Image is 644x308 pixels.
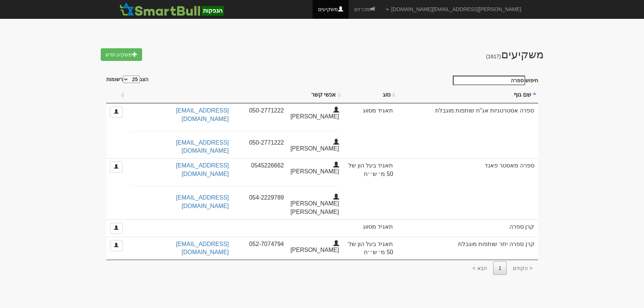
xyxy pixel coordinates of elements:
[176,139,229,154] a: [EMAIL_ADDRESS][DOMAIN_NAME]
[343,219,397,237] td: תאגיד מסווג
[397,237,538,260] td: קרן ספרה יתר שותפות מוגבלת
[289,162,344,176] div: [PERSON_NAME]
[450,76,538,85] label: חיפוש
[234,162,289,170] div: 0545226662
[106,76,148,83] label: הצג רשומות
[343,87,397,103] th: סוג : activate to sort column ascending
[397,158,538,219] td: ספרה מאסטר פאנד
[397,103,538,158] td: ספרה אסטרטגיות אג"ח שותפות מוגבלת
[467,262,492,275] a: הבא >
[343,158,397,219] td: תאגיד בעל הון של 50 מ׳ ש׳׳ח
[507,262,538,275] a: < הקודם
[486,48,544,60] span: משקיעים
[176,162,229,177] a: [EMAIL_ADDRESS][DOMAIN_NAME]
[176,241,229,256] a: [EMAIL_ADDRESS][DOMAIN_NAME]
[234,107,289,115] div: 050-2771222
[343,103,397,158] td: תאגיד מסווג
[453,76,525,85] input: חיפוש
[176,194,229,209] a: [EMAIL_ADDRESS][DOMAIN_NAME]
[234,194,289,202] div: 054-2229789
[343,237,397,260] td: תאגיד בעל הון של 50 מ׳ ש׳׳ח
[486,53,501,59] h5: (1617)
[123,76,140,83] select: הצגרשומות
[289,194,344,217] div: [PERSON_NAME] [PERSON_NAME]
[397,219,538,237] td: קרן ספרה
[289,107,344,121] div: [PERSON_NAME]
[234,240,289,249] div: 052-7074794
[493,262,507,275] a: 1
[289,240,344,255] div: [PERSON_NAME]
[176,107,229,122] a: [EMAIL_ADDRESS][DOMAIN_NAME]
[234,139,289,147] div: 050-2771222
[397,87,538,103] th: שם גוף : activate to sort column descending
[101,48,142,61] a: משקיע חדש
[106,87,126,103] th: : activate to sort column ascending
[126,87,343,103] th: אנשי קשר : activate to sort column ascending
[289,139,344,153] div: [PERSON_NAME]
[117,2,226,17] img: SmartBull Logo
